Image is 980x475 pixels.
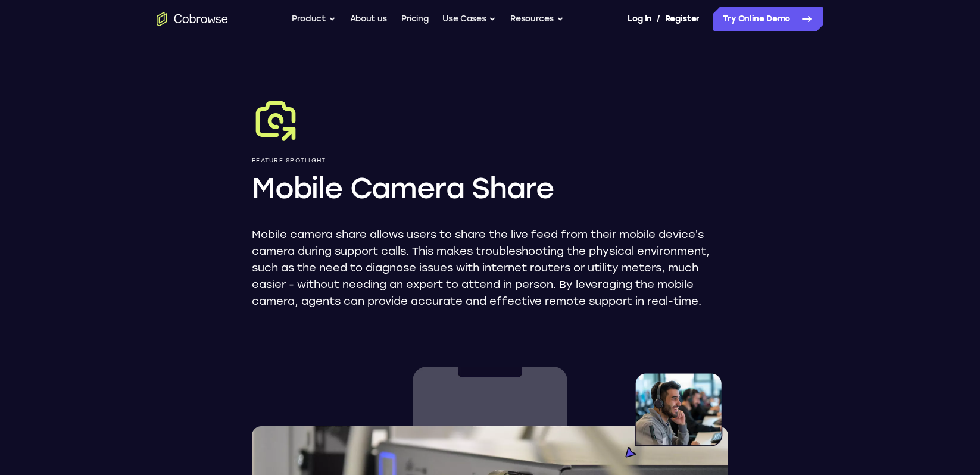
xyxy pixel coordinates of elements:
[252,157,728,164] p: Feature Spotlight
[713,7,823,31] a: Try Online Demo
[292,7,336,31] button: Product
[252,95,299,143] img: Mobile Camera Share
[657,12,660,26] span: /
[665,7,700,31] a: Register
[157,12,228,26] a: Go to the home page
[442,7,496,31] button: Use Cases
[252,169,728,207] h1: Mobile Camera Share
[350,7,387,31] a: About us
[510,7,564,31] button: Resources
[252,226,728,310] p: Mobile camera share allows users to share the live feed from their mobile device’s camera during ...
[628,7,651,31] a: Log In
[401,7,429,31] a: Pricing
